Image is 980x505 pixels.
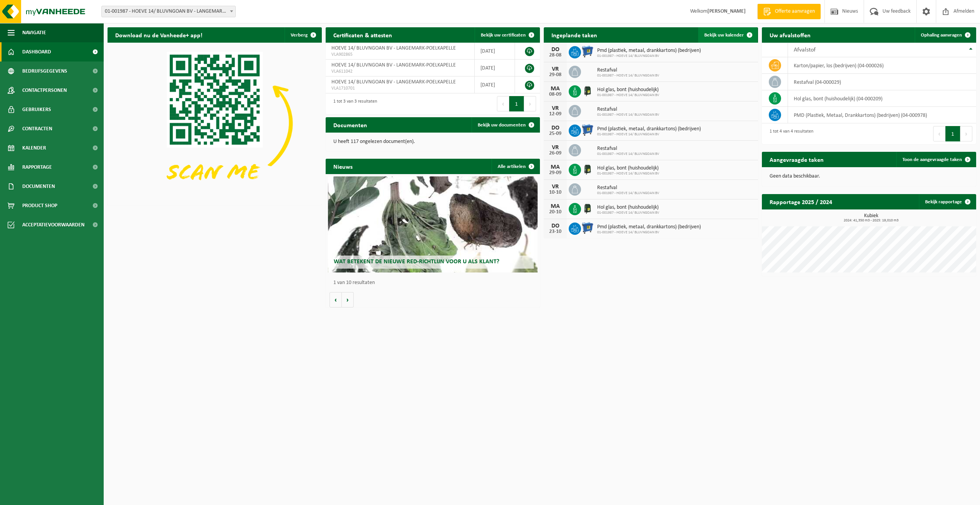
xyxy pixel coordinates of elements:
span: 01-001987 - HOEVE 14/ BLUVNGOAN BV [597,93,659,98]
span: Hol glas, bont (huishoudelijk) [597,165,659,171]
span: Hol glas, bont (huishoudelijk) [597,204,659,211]
div: 08-09 [548,92,563,97]
p: Geen data beschikbaar. [770,174,968,179]
button: Previous [933,126,945,141]
span: Bekijk uw kalender [704,33,744,38]
div: 1 tot 4 van 4 resultaten [766,125,813,142]
div: 23-10 [548,229,563,234]
div: VR [548,105,563,111]
img: CR-HR-1C-1000-PES-01 [581,163,594,176]
span: 01-001987 - HOEVE 14/ BLUVNGOAN BV [597,113,659,117]
a: Bekijk uw certificaten [475,27,539,43]
h2: Nieuws [326,159,360,174]
div: MA [548,86,563,92]
span: VLA1710701 [331,85,468,91]
button: 1 [509,96,524,111]
span: Pmd (plastiek, metaal, drankkartons) (bedrijven) [597,126,701,132]
span: HOEVE 14/ BLUVNGOAN BV - LANGEMARK-POELKAPELLE [331,79,456,85]
span: Bekijk uw certificaten [481,33,526,38]
a: Alle artikelen [492,159,539,174]
span: Gebruikers [22,100,51,119]
span: Offerte aanvragen [773,8,817,15]
span: HOEVE 14/ BLUVNGOAN BV - LANGEMARK-POELKAPELLE [331,45,456,51]
h2: Download nu de Vanheede+ app! [108,27,210,42]
span: Navigatie [22,23,46,42]
td: hol glas, bont (huishoudelijk) (04-000209) [788,90,976,107]
span: VLA611042 [331,68,468,75]
span: Documenten [22,177,55,196]
div: VR [548,184,563,190]
span: 01-001987 - HOEVE 14/ BLUVNGOAN BV [597,152,659,156]
span: Verberg [291,33,308,38]
div: MA [548,203,563,209]
span: VLA902865 [331,51,468,58]
a: Ophaling aanvragen [915,27,975,43]
span: Acceptatievoorwaarden [22,215,84,234]
img: WB-0770-HPE-BE-01 [581,45,594,58]
button: Vorige [329,292,342,307]
h2: Ingeplande taken [544,27,605,42]
div: DO [548,47,563,53]
div: MA [548,164,563,170]
span: Contracten [22,119,52,138]
img: WB-0770-HPE-BE-01 [581,123,594,136]
span: Restafval [597,146,659,152]
span: 01-001987 - HOEVE 14/ BLUVNGOAN BV [597,54,701,58]
span: Pmd (plastiek, metaal, drankkartons) (bedrijven) [597,224,701,230]
td: karton/papier, los (bedrijven) (04-000026) [788,57,976,74]
span: Kalender [22,138,46,158]
td: [DATE] [475,76,515,93]
a: Toon de aangevraagde taken [896,152,975,167]
span: Contactpersonen [22,81,67,100]
div: 20-10 [548,209,563,215]
div: DO [548,125,563,131]
button: Next [524,96,536,111]
img: CR-HR-1C-1000-PES-01 [581,202,594,215]
button: Volgende [342,292,354,307]
span: Pmd (plastiek, metaal, drankkartons) (bedrijven) [597,48,701,54]
span: Hol glas, bont (huishoudelijk) [597,87,659,93]
span: 01-001987 - HOEVE 14/ BLUVNGOAN BV - LANGEMARK-POELKAPELLE [101,6,236,17]
span: Toon de aangevraagde taken [902,157,962,162]
span: Bekijk uw documenten [478,123,526,128]
div: 10-10 [548,190,563,195]
div: VR [548,66,563,72]
span: Wat betekent de nieuwe RED-richtlijn voor u als klant? [334,259,499,265]
td: [DATE] [475,60,515,76]
span: 01-001987 - HOEVE 14/ BLUVNGOAN BV [597,132,701,137]
a: Wat betekent de nieuwe RED-richtlijn voor u als klant? [328,176,538,272]
div: 29-09 [548,170,563,176]
div: 28-08 [548,53,563,58]
span: 2024: 41,350 m3 - 2025: 19,010 m3 [766,219,976,223]
p: 1 van 10 resultaten [333,280,536,286]
span: 01-001987 - HOEVE 14/ BLUVNGOAN BV [597,191,659,196]
div: 29-08 [548,72,563,78]
h3: Kubiek [766,213,976,223]
div: VR [548,145,563,151]
strong: [PERSON_NAME] [707,8,746,14]
h2: Certificaten & attesten [326,27,400,42]
span: Restafval [597,185,659,191]
span: Bedrijfsgegevens [22,61,67,81]
span: Restafval [597,67,659,73]
span: HOEVE 14/ BLUVNGOAN BV - LANGEMARK-POELKAPELLE [331,62,456,68]
a: Bekijk rapportage [919,194,975,209]
a: Bekijk uw documenten [472,117,539,133]
img: CR-HR-1C-1000-PES-01 [581,84,594,97]
div: DO [548,223,563,229]
h2: Rapportage 2025 / 2024 [762,194,840,209]
span: Restafval [597,106,659,113]
span: Ophaling aanvragen [921,33,962,38]
span: 01-001987 - HOEVE 14/ BLUVNGOAN BV [597,211,659,215]
span: 01-001987 - HOEVE 14/ BLUVNGOAN BV [597,230,701,235]
div: 25-09 [548,131,563,136]
img: WB-0770-HPE-BE-01 [581,221,594,234]
a: Offerte aanvragen [757,4,821,19]
div: 12-09 [548,111,563,117]
td: PMD (Plastiek, Metaal, Drankkartons) (bedrijven) (04-000978) [788,107,976,123]
button: Verberg [285,27,321,43]
span: Afvalstof [794,47,816,53]
span: 01-001987 - HOEVE 14/ BLUVNGOAN BV [597,73,659,78]
span: Product Shop [22,196,57,215]
img: Download de VHEPlus App [108,43,322,204]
